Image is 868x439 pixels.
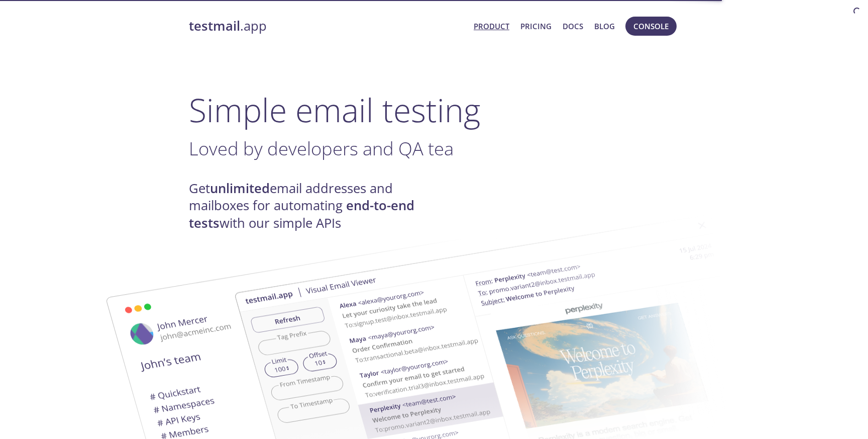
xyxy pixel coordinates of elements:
[189,136,454,161] span: Loved by developers and QA tea
[210,180,270,197] strong: unlimited
[563,20,583,33] a: Docs
[520,20,552,33] a: Pricing
[189,17,240,35] strong: testmail
[189,180,434,232] h4: Get email addresses and mailboxes for automating with our simple APIs
[474,20,509,33] a: Product
[625,17,677,36] button: Console
[189,197,414,231] strong: end-to-end tests
[189,18,466,35] a: testmail.app
[189,91,679,129] h1: Simple email testing
[594,20,615,33] a: Blog
[633,20,669,33] span: Console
